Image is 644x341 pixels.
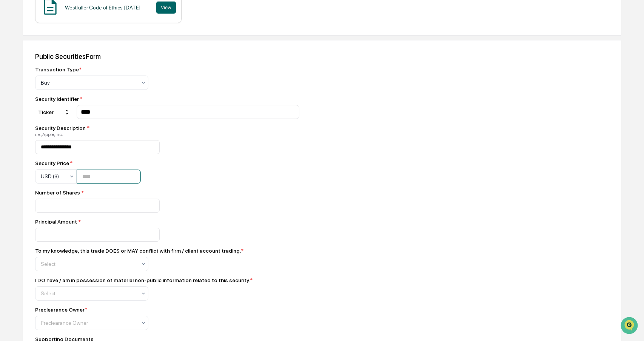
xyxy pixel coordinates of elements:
a: 🖐️Preclearance [5,92,52,106]
div: We're available if you need us! [26,65,96,71]
div: 🔎 [8,110,14,116]
div: To my knowledge, this trade DOES or MAY conflict with firm / client account trading. [35,248,243,254]
div: Security Description [35,125,299,131]
iframe: Open customer support [620,316,640,336]
div: I DO have / am in possession of material non-public information related to this security. [35,277,253,283]
div: Principal Amount [35,219,299,225]
div: Public Securities Form [35,52,609,60]
div: Westfuller Code of Ethics [DATE] [65,5,140,11]
div: Transaction Type [35,66,82,73]
div: 🗄️ [55,96,61,102]
span: Pylon [75,128,91,134]
p: How can we help? [8,16,137,28]
img: 1746055101610-c473b297-6a78-478c-a979-82029cc54cd1 [8,58,21,71]
div: Security Price [35,160,141,166]
button: View [156,2,176,14]
div: Preclearance Owner [35,307,87,313]
a: Powered byPylon [53,128,91,134]
span: Data Lookup [15,110,48,117]
div: Security Identifier [35,96,299,102]
div: Start new chat [26,58,124,65]
span: Preclearance [15,95,49,103]
button: Start new chat [128,60,137,69]
a: 🗄️Attestations [52,92,97,106]
div: Ticker [35,106,73,118]
div: 🖐️ [8,96,14,102]
div: i.e., Apple, Inc. [35,132,299,137]
div: Number of Shares [35,190,299,196]
a: 🔎Data Lookup [5,106,51,120]
span: Attestations [62,95,94,103]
